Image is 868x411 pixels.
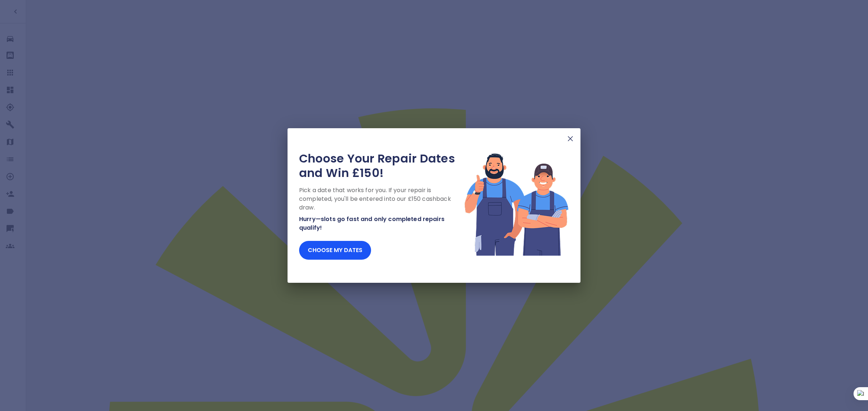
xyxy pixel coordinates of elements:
img: Lottery [464,151,569,257]
p: Hurry—slots go fast and only completed repairs qualify! [299,215,464,232]
h2: Choose Your Repair Dates and Win £150! [299,151,464,180]
button: Choose my dates [299,241,371,260]
img: X Mark [566,134,575,143]
p: Pick a date that works for you. If your repair is completed, you'll be entered into our £150 cash... [299,186,464,212]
